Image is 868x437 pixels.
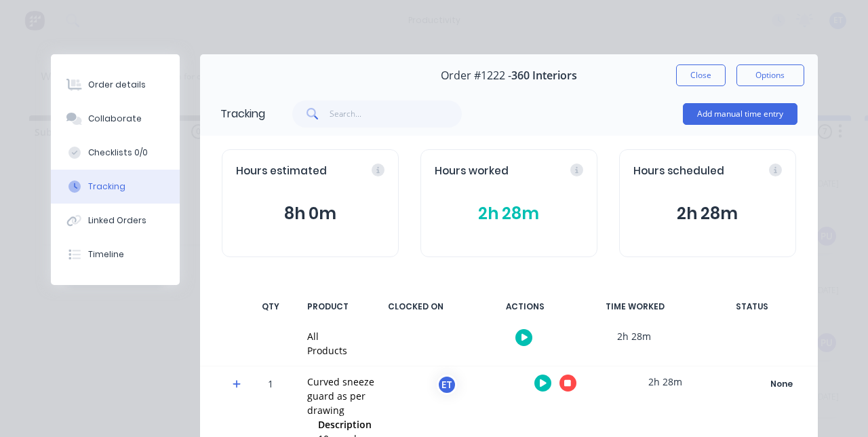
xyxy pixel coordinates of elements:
[694,292,810,321] div: STATUS
[633,201,782,227] button: 2h 28m
[51,68,180,102] button: Order details
[236,201,384,227] button: 8h 0m
[435,201,583,227] button: 2h 28m
[676,64,726,86] button: Close
[236,164,327,179] span: Hours estimated
[88,180,125,193] div: Tracking
[51,170,180,204] button: Tracking
[633,164,724,179] span: Hours scheduled
[437,375,457,395] div: ET
[736,64,804,86] button: Options
[318,417,372,432] span: Description
[585,292,686,321] div: TIME WORKED
[511,69,577,82] span: 360 Interiors
[365,292,467,321] div: CLOCKED ON
[250,292,291,321] div: QTY
[307,375,378,417] div: Curved sneeze guard as per drawing
[88,79,146,91] div: Order details
[435,164,509,179] span: Hours worked
[88,113,142,125] div: Collaborate
[51,204,180,237] button: Linked Orders
[733,375,831,393] div: None
[583,321,685,351] div: 2h 28m
[732,375,831,394] button: None
[88,147,148,159] div: Checklists 0/0
[330,100,462,128] input: Search...
[51,136,180,170] button: Checklists 0/0
[614,366,716,397] div: 2h 28m
[51,237,180,271] button: Timeline
[220,106,265,122] div: Tracking
[88,214,146,227] div: Linked Orders
[88,248,124,261] div: Timeline
[51,102,180,136] button: Collaborate
[475,292,576,321] div: ACTIONS
[683,103,797,125] button: Add manual time entry
[441,69,511,82] span: Order #1222 -
[299,292,357,321] div: PRODUCT
[307,329,347,358] div: All Products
